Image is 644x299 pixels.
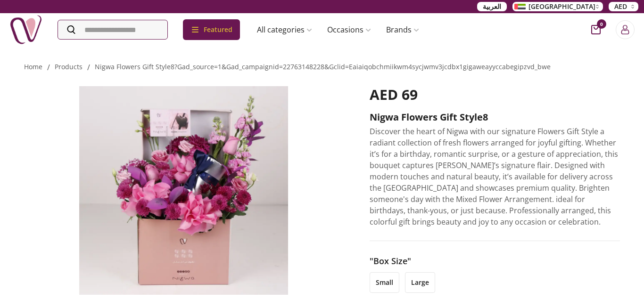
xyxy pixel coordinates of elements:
li: large [405,272,435,293]
span: العربية [483,2,501,11]
button: Login [616,20,635,39]
img: Arabic_dztd3n.png [514,4,526,9]
a: Home [24,62,42,71]
li: / [47,62,50,73]
a: All categories [249,20,320,39]
span: 0 [597,19,606,29]
span: AED [614,2,627,11]
img: Nigwa-uae-gifts [9,13,42,46]
a: nigwa flowers gift style8?gad_source=1&gad_campaignid=22763148228&gclid=eaiaiqobchmiikwm4sycjwmv3... [95,62,551,71]
span: AED 69 [370,85,418,104]
li: / [87,62,90,73]
button: cart-button [591,25,601,34]
a: Occasions [320,20,379,39]
p: Discover the heart of Nigwa with our signature Flowers Gift Style a radiant collection of fresh f... [370,126,620,227]
span: [GEOGRAPHIC_DATA] [528,2,595,11]
a: Brands [379,20,427,39]
h2: Nigwa Flowers Gift style8 [370,111,620,124]
li: small [370,272,399,293]
h3: "Box size" [370,254,620,267]
button: AED [609,2,638,11]
img: Nigwa Flowers Gift style8 [24,86,343,295]
div: Featured [183,19,240,40]
a: products [55,62,83,71]
input: Search [58,20,167,39]
button: [GEOGRAPHIC_DATA] [512,2,603,11]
